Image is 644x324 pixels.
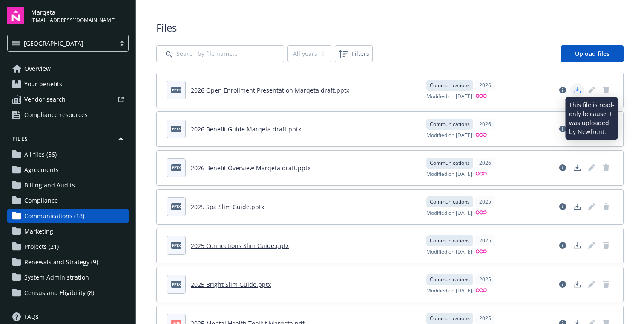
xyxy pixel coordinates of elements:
span: pptx [171,203,181,210]
span: Compliance [24,194,58,207]
a: View file details [556,239,569,252]
div: 2026 [475,119,495,130]
a: 2025 Bright Slim Guide.pptx [191,280,271,289]
span: Modified on [DATE] [426,93,472,101]
span: pptx [171,242,181,248]
a: Upload files [561,45,624,62]
a: Compliance resources [7,108,129,122]
span: Communications [430,276,470,283]
span: Communications [430,82,470,89]
span: Edit document [585,161,598,175]
span: Delete document [599,83,613,97]
span: [EMAIL_ADDRESS][DOMAIN_NAME] [31,17,116,24]
a: 2025 Connections Slim Guide.pptx [191,242,289,250]
a: Download document [570,277,584,291]
a: Projects (21) [7,240,129,254]
span: pptx [171,126,181,132]
span: Marketing [24,225,53,238]
a: Download document [570,200,584,213]
span: Delete document [599,200,613,213]
span: Communications (18) [24,209,84,223]
span: System Administration [24,271,89,284]
input: Search by file name... [156,45,284,62]
span: Files [156,20,624,35]
div: 2025 [475,235,495,246]
a: Vendor search [7,93,129,106]
a: 2025 Spa Slim Guide.pptx [191,203,264,211]
span: [GEOGRAPHIC_DATA] [24,39,83,48]
a: FAQs [7,310,129,324]
div: 2026 [475,80,495,91]
a: Compliance [7,194,129,207]
span: Edit document [585,239,598,252]
span: pptx [171,87,181,93]
button: Files [7,135,129,146]
span: Edit document [585,83,598,97]
span: Communications [430,315,470,322]
button: Marqeta[EMAIL_ADDRESS][DOMAIN_NAME] [31,7,129,24]
a: Agreements [7,163,129,177]
img: navigator-logo.svg [7,7,24,24]
a: 2026 Open Enrollment Presentation Marqeta draft.pptx [191,86,349,94]
div: 2025 [475,274,495,285]
span: Filters [336,47,371,61]
button: Filters [335,45,373,62]
span: Billing and Audits [24,178,75,192]
span: Census and Eligibility (8) [24,286,94,300]
a: 2026 Benefit Guide Marqeta draft.pptx [191,125,301,133]
span: Renewals and Strategy (9) [24,255,98,269]
a: View file details [556,122,569,136]
a: Your benefits [7,77,129,91]
a: View file details [556,277,569,291]
span: Edit document [585,200,598,213]
span: pptx [171,281,181,287]
span: Upload files [575,50,609,58]
span: FAQs [24,310,39,324]
div: 2025 [475,313,495,324]
span: Projects (21) [24,240,59,254]
span: Modified on [DATE] [426,170,472,178]
span: [GEOGRAPHIC_DATA] [12,39,111,48]
span: All files (56) [24,148,57,161]
a: Marketing [7,225,129,238]
span: Agreements [24,163,59,177]
span: Marqeta [31,8,116,17]
span: Delete document [599,239,613,252]
a: All files (56) [7,148,129,161]
span: pptx [171,164,181,171]
span: Filters [352,49,369,58]
span: Modified on [DATE] [426,287,472,295]
span: Communications [430,198,470,206]
span: Delete document [599,277,613,291]
a: Renewals and Strategy (9) [7,255,129,269]
a: Census and Eligibility (8) [7,286,129,300]
div: 2025 [475,196,495,207]
a: Download document [570,83,584,97]
a: System Administration [7,271,129,284]
span: Your benefits [24,77,62,91]
a: Download document [570,161,584,175]
span: Vendor search [24,93,66,106]
a: Communications (18) [7,209,129,223]
span: Delete document [599,161,613,175]
a: Billing and Audits [7,178,129,192]
a: 2026 Benefit Overview Marqeta draft.pptx [191,164,310,172]
span: Modified on [DATE] [426,248,472,256]
span: Edit document [585,277,598,291]
a: Download document [570,239,584,252]
span: Compliance resources [24,108,88,122]
span: Overview [24,62,51,76]
div: 2026 [475,158,495,169]
a: View file details [556,83,569,97]
span: Communications [430,120,470,128]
